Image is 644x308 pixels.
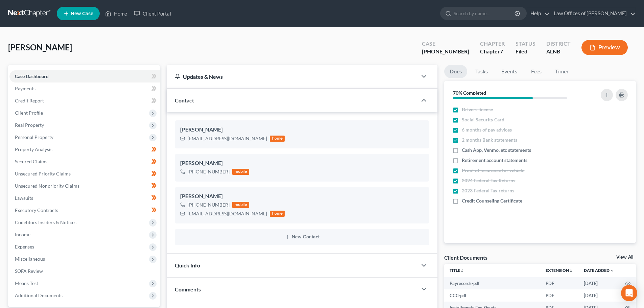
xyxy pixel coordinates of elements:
[480,48,505,55] div: Chapter
[584,268,614,273] a: Date Added expand_more
[180,126,424,134] div: [PERSON_NAME]
[462,157,527,164] span: Retirement account statements
[15,110,43,116] span: Client Profile
[15,256,45,262] span: Miscellaneous
[616,255,633,260] a: View All
[188,135,267,142] div: [EMAIL_ADDRESS][DOMAIN_NAME]
[550,7,636,20] a: Law Offices of [PERSON_NAME]
[9,82,160,95] a: Payments
[188,202,230,208] div: [PHONE_NUMBER]
[516,40,535,48] div: Status
[15,159,47,164] span: Secured Claims
[480,40,505,48] div: Chapter
[540,277,578,289] td: PDF
[15,195,33,201] span: Lawsuits
[9,95,160,107] a: Credit Report
[8,42,72,52] span: [PERSON_NAME]
[527,7,550,20] a: Help
[569,269,573,273] i: unfold_more
[462,177,515,184] span: 2024 Federal Tax Returns
[15,268,43,274] span: SOFA Review
[454,7,516,20] input: Search by name...
[15,134,53,140] span: Personal Property
[444,277,540,289] td: Payrecords-pdf
[9,156,160,168] a: Secured Claims
[270,136,285,142] div: home
[462,106,493,113] span: Drivers license
[188,210,267,217] div: [EMAIL_ADDRESS][DOMAIN_NAME]
[15,122,44,128] span: Real Property
[15,219,76,225] span: Codebtors Insiders & Notices
[550,65,574,78] a: Timer
[180,159,424,167] div: [PERSON_NAME]
[444,254,487,261] div: Client Documents
[450,268,464,273] a: Titleunfold_more
[610,269,614,273] i: expand_more
[175,262,200,268] span: Quick Info
[462,137,517,143] span: 2 months Bank statements
[462,197,522,204] span: Credit Counseling Certificate
[15,207,58,213] span: Executory Contracts
[9,192,160,204] a: Lawsuits
[15,171,71,176] span: Unsecured Priority Claims
[130,7,174,20] a: Client Portal
[15,244,34,250] span: Expenses
[232,169,249,175] div: mobile
[15,146,52,152] span: Property Analysis
[15,86,35,91] span: Payments
[516,48,535,55] div: Filed
[175,286,201,292] span: Comments
[460,269,464,273] i: unfold_more
[578,277,620,289] td: [DATE]
[453,90,486,96] strong: 70% Completed
[175,97,194,103] span: Contact
[496,65,523,78] a: Events
[462,116,504,123] span: Social Security Card
[462,167,524,174] span: Proof of insurance for vehicle
[462,187,514,194] span: 2023 Federal Tax returns
[9,143,160,156] a: Property Analysis
[9,265,160,277] a: SOFA Review
[102,7,130,20] a: Home
[546,268,573,273] a: Extensionunfold_more
[15,98,44,103] span: Credit Report
[422,48,469,55] div: [PHONE_NUMBER]
[9,180,160,192] a: Unsecured Nonpriority Claims
[470,65,493,78] a: Tasks
[71,11,93,16] span: New Case
[9,168,160,180] a: Unsecured Priority Claims
[15,280,38,286] span: Means Test
[180,234,424,240] button: New Contact
[444,65,467,78] a: Docs
[462,147,531,153] span: Cash App, Venmo, etc statements
[578,289,620,302] td: [DATE]
[500,48,503,54] span: 7
[15,292,63,298] span: Additional Documents
[180,192,424,200] div: [PERSON_NAME]
[232,202,249,208] div: mobile
[15,232,30,237] span: Income
[175,73,409,80] div: Updates & News
[546,40,571,48] div: District
[540,289,578,302] td: PDF
[444,289,540,302] td: CCC-pdf
[15,183,79,189] span: Unsecured Nonpriority Claims
[621,285,637,301] div: Open Intercom Messenger
[9,204,160,216] a: Executory Contracts
[525,65,547,78] a: Fees
[581,40,628,55] button: Preview
[422,40,469,48] div: Case
[546,48,571,55] div: ALNB
[9,70,160,82] a: Case Dashboard
[462,126,512,133] span: 6 months of pay advices
[15,73,49,79] span: Case Dashboard
[188,168,230,175] div: [PHONE_NUMBER]
[270,211,285,217] div: home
